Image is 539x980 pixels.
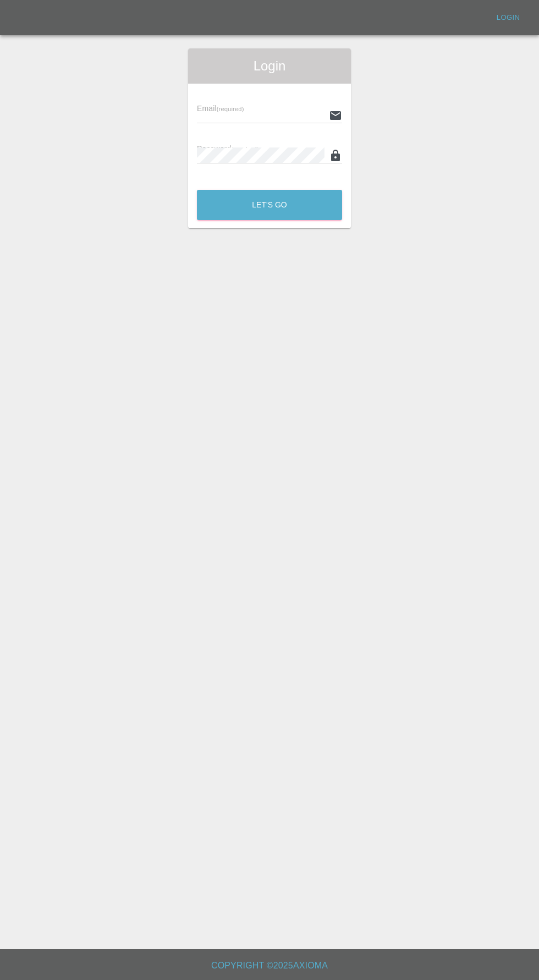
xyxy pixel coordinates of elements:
button: Let's Go [197,190,342,220]
span: Login [197,57,342,75]
span: Email [197,104,244,113]
span: Password [197,144,258,153]
a: Login [491,9,526,26]
h6: Copyright © 2025 Axioma [9,958,530,973]
small: (required) [217,106,244,112]
small: (required) [232,146,259,152]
